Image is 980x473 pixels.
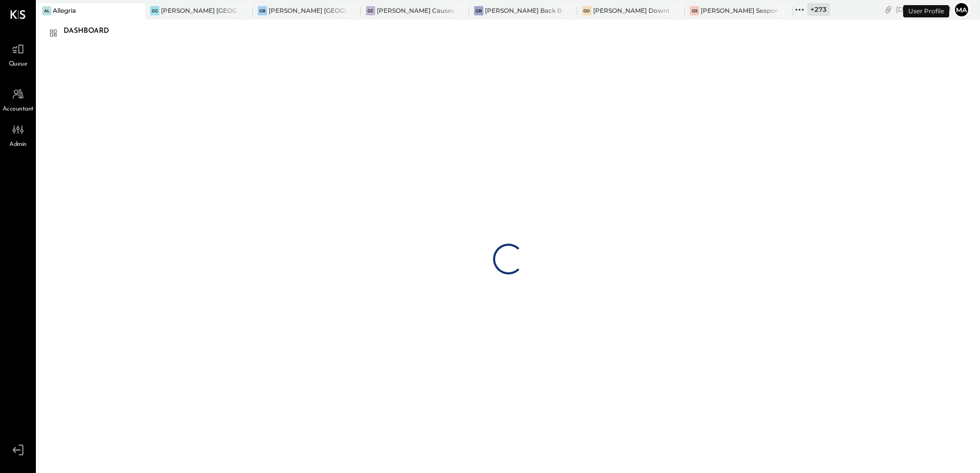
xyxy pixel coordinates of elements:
[690,6,699,15] div: GS
[9,60,28,69] span: Queue
[1,39,35,69] a: Queue
[593,6,670,15] div: [PERSON_NAME] Downtown
[9,140,27,149] span: Admin
[64,23,119,39] div: Dashboard
[42,6,51,15] div: Al
[701,6,778,15] div: [PERSON_NAME] Seaport
[903,5,949,17] div: User Profile
[1,120,35,149] a: Admin
[366,6,375,15] div: GC
[582,6,591,15] div: GD
[377,6,454,15] div: [PERSON_NAME] Causeway
[1,84,35,114] a: Accountant
[883,4,893,15] div: copy link
[807,3,830,16] div: + 273
[474,6,483,15] div: GB
[953,2,970,18] button: Ma
[150,6,159,15] div: GG
[258,6,267,15] div: GB
[485,6,562,15] div: [PERSON_NAME] Back Bay
[3,105,34,114] span: Accountant
[161,6,238,15] div: [PERSON_NAME] [GEOGRAPHIC_DATA]
[53,6,76,15] div: Allegria
[269,6,345,15] div: [PERSON_NAME] [GEOGRAPHIC_DATA]
[896,5,951,14] div: [DATE]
